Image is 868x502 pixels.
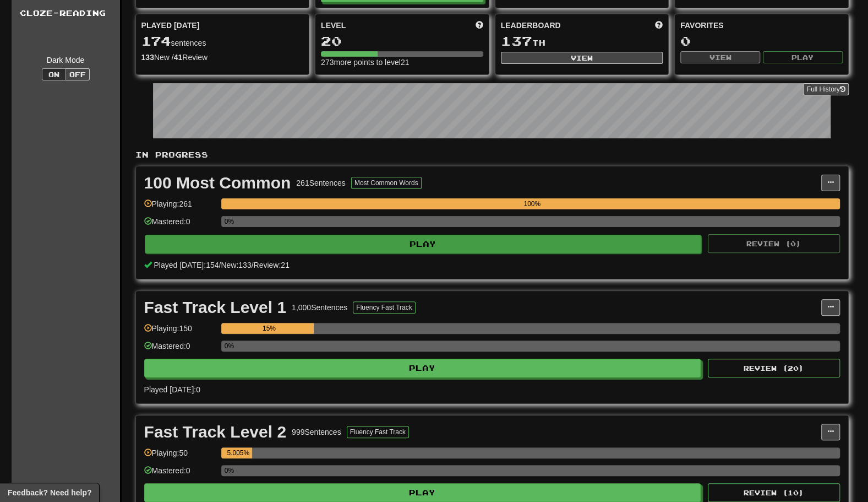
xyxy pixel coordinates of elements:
[141,53,154,62] strong: 133
[144,198,216,217] div: Playing: 261
[353,301,415,314] button: Fluency Fast Track
[8,487,91,498] span: Open feedback widget
[65,68,90,80] button: Off
[154,261,219,269] span: Played [DATE]: 154
[144,359,701,377] button: Play
[174,53,183,62] strong: 41
[321,20,346,31] span: Level
[253,261,289,269] span: Review: 21
[144,447,216,466] div: Playing: 50
[141,34,304,48] div: sentences
[141,33,171,48] span: 174
[655,20,663,31] span: This week in points, UTC
[292,427,341,438] div: 999 Sentences
[144,385,200,394] span: Played [DATE]: 0
[225,447,252,458] div: 5.005%
[144,175,291,191] div: 100 Most Common
[292,302,347,313] div: 1,000 Sentences
[501,52,663,64] button: View
[144,483,701,502] button: Play
[501,34,663,48] div: th
[351,177,422,189] button: Most Common Words
[221,261,251,269] span: New: 133
[501,33,532,48] span: 137
[252,261,254,269] span: /
[144,323,216,341] div: Playing: 150
[321,34,483,48] div: 20
[144,465,216,483] div: Mastered: 0
[135,149,849,160] p: In Progress
[680,20,843,31] div: Favorites
[219,261,221,269] span: /
[42,68,66,80] button: On
[476,20,483,31] span: Score more points to level up
[680,51,760,63] button: View
[144,341,216,359] div: Mastered: 0
[501,20,561,31] span: Leaderboard
[144,424,287,440] div: Fast Track Level 2
[321,57,483,68] div: 273 more points to level 21
[141,52,304,63] div: New / Review
[296,177,346,188] div: 261 Sentences
[708,359,840,377] button: Review (20)
[763,51,843,63] button: Play
[803,83,848,95] a: Full History
[680,34,843,48] div: 0
[141,20,200,31] span: Played [DATE]
[708,234,840,253] button: Review (0)
[225,198,840,209] div: 100%
[145,235,702,253] button: Play
[347,426,409,438] button: Fluency Fast Track
[144,299,287,316] div: Fast Track Level 1
[708,483,840,502] button: Review (10)
[20,55,112,66] div: Dark Mode
[225,323,314,334] div: 15%
[144,216,216,234] div: Mastered: 0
